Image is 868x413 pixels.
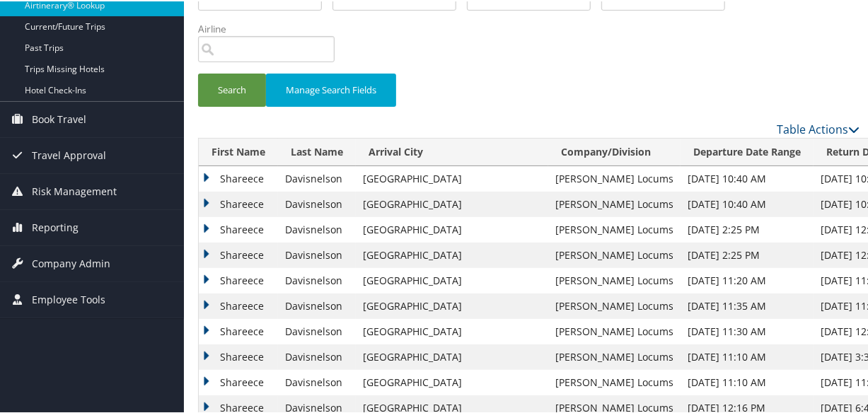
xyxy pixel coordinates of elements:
td: [GEOGRAPHIC_DATA] [356,343,548,368]
td: Davisnelson [278,368,356,394]
span: Book Travel [32,100,86,136]
td: Davisnelson [278,165,356,190]
td: Davisnelson [278,343,356,368]
td: [DATE] 10:40 AM [681,165,814,190]
td: Shareece [199,368,278,394]
span: Company Admin [32,245,110,280]
td: [GEOGRAPHIC_DATA] [356,292,548,318]
td: [DATE] 2:25 PM [681,241,814,267]
td: [DATE] 2:25 PM [681,216,814,241]
td: Davisnelson [278,216,356,241]
th: Departure Date Range: activate to sort column ascending [681,137,814,165]
td: Davisnelson [278,190,356,216]
td: [DATE] 11:30 AM [681,318,814,343]
td: [DATE] 11:10 AM [681,368,814,394]
a: Table Actions [777,120,860,136]
td: [PERSON_NAME] Locums [548,241,681,267]
td: [PERSON_NAME] Locums [548,190,681,216]
td: Shareece [199,165,278,190]
td: [GEOGRAPHIC_DATA] [356,267,548,292]
th: Last Name: activate to sort column ascending [278,137,356,165]
button: Manage Search Fields [266,72,396,105]
th: First Name: activate to sort column ascending [199,137,278,165]
td: Shareece [199,241,278,267]
td: Davisnelson [278,292,356,318]
td: Shareece [199,267,278,292]
th: Arrival City: activate to sort column ascending [356,137,548,165]
td: [GEOGRAPHIC_DATA] [356,318,548,343]
td: [DATE] 11:20 AM [681,267,814,292]
td: [DATE] 11:35 AM [681,292,814,318]
td: Shareece [199,216,278,241]
td: [GEOGRAPHIC_DATA] [356,368,548,394]
td: [GEOGRAPHIC_DATA] [356,216,548,241]
td: [DATE] 11:10 AM [681,343,814,368]
label: Airline [198,21,345,35]
td: [GEOGRAPHIC_DATA] [356,190,548,216]
td: [GEOGRAPHIC_DATA] [356,241,548,267]
span: Risk Management [32,173,117,208]
td: [PERSON_NAME] Locums [548,368,681,394]
td: [PERSON_NAME] Locums [548,292,681,318]
span: Employee Tools [32,281,105,316]
td: [GEOGRAPHIC_DATA] [356,165,548,190]
td: Shareece [199,318,278,343]
td: Davisnelson [278,267,356,292]
span: Travel Approval [32,136,106,172]
td: Shareece [199,190,278,216]
td: [PERSON_NAME] Locums [548,318,681,343]
td: [PERSON_NAME] Locums [548,343,681,368]
button: Search [198,72,266,105]
td: Shareece [199,292,278,318]
td: Shareece [199,343,278,368]
td: [PERSON_NAME] Locums [548,165,681,190]
td: [PERSON_NAME] Locums [548,267,681,292]
td: [DATE] 10:40 AM [681,190,814,216]
td: Davisnelson [278,318,356,343]
span: Reporting [32,209,79,244]
th: Company/Division [548,137,681,165]
td: Davisnelson [278,241,356,267]
td: [PERSON_NAME] Locums [548,216,681,241]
